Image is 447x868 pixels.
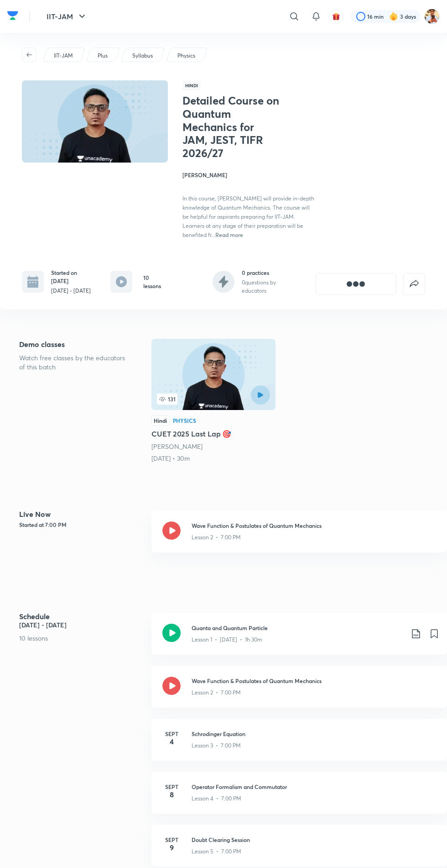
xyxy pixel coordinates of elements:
h6: Started on [DATE] [51,268,92,285]
p: 10 lessons [19,633,145,643]
span: 131 [157,394,177,405]
a: Syllabus [131,52,155,60]
p: Lesson 4 • 7:00 PM [192,794,241,803]
img: streak [389,12,398,21]
p: Lesson 1 • [DATE] • 1h 30m [192,636,262,644]
h4: [PERSON_NAME] [182,171,316,179]
h4: 9 [162,844,181,851]
button: IIT-JAM [41,7,93,26]
button: false [403,273,425,295]
img: Thumbnail [21,79,169,163]
a: CUET 2025 Last Lap 🎯 [151,339,275,463]
span: Hindi [182,80,201,90]
p: Physics [177,52,195,60]
h4: Live Now [19,510,145,518]
p: Lesson 2 • 7:00 PM [192,689,241,697]
button: avatar [329,9,343,24]
h4: Schedule [19,613,145,620]
div: Hindi [151,416,169,426]
img: avatar [332,12,340,21]
h3: Wave Function & Postulates of Quantum Mechanics [192,677,436,685]
div: 29th Mar • 30m [151,454,275,463]
h3: Schrodinger Equation [192,730,436,738]
h3: Operator Formalism and Commutator [192,783,436,791]
a: Physics [176,52,197,60]
p: Syllabus [132,52,153,60]
a: IIT-JAM [52,52,75,60]
h6: Sept [162,836,181,844]
h6: 10 lessons [143,274,165,290]
img: Company Logo [7,9,18,22]
div: Mohd Mubashir [151,442,275,451]
h4: 4 [162,738,181,745]
a: Wave Function & Postulates of Quantum MechanicsLesson 2 • 7:00 PM [151,666,447,719]
h4: 8 [162,791,181,798]
h6: 0 practices [242,268,297,277]
h5: CUET 2025 Last Lap 🎯 [151,428,275,439]
h3: Doubt Clearing Session [192,836,436,844]
h5: Started at 7:00 PM [19,521,145,529]
a: [PERSON_NAME] [151,442,203,451]
p: Plus [98,52,108,60]
h6: Sept [162,730,181,738]
h1: Detailed Course on Quantum Mechanics for JAM, JEST, TIFR 2026/27 [182,94,280,160]
p: IIT-JAM [54,52,73,60]
h3: Quanta and Quantum Particle [192,624,403,632]
p: 0 questions by educators [242,279,297,295]
a: Company Logo [7,9,18,25]
span: In this course, [PERSON_NAME] will provide in-depth knowledge of Quantum Mechanics. The course wi... [182,195,314,238]
p: Watch free classes by the educators of this batch [19,353,125,372]
p: Lesson 2 • 7:00 PM [192,533,241,542]
div: Physics [173,418,196,423]
h5: Demo classes [19,339,125,350]
a: Sept4Schrodinger EquationLesson 3 • 7:00 PM [151,719,447,772]
a: Sept8Operator Formalism and CommutatorLesson 4 • 7:00 PM [151,772,447,825]
p: [DATE] - [DATE] [51,287,92,295]
button: [object Object] [316,273,396,295]
a: Wave Function & Postulates of Quantum MechanicsLesson 2 • 7:00 PM [151,510,447,563]
span: Read more [215,231,243,238]
p: Lesson 5 • 7:00 PM [192,847,241,856]
h3: Wave Function & Postulates of Quantum Mechanics [192,521,436,530]
h5: [DATE] - [DATE] [19,620,145,630]
img: Aditya Gangwar [424,9,440,24]
h6: Sept [162,783,181,791]
a: Plus [96,52,109,60]
p: Lesson 3 • 7:00 PM [192,742,241,750]
a: Quanta and Quantum ParticleLesson 1 • [DATE] • 1h 30m [151,613,447,666]
a: 131HindiPhysicsCUET 2025 Last Lap 🎯[PERSON_NAME][DATE] • 30m [151,339,275,463]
